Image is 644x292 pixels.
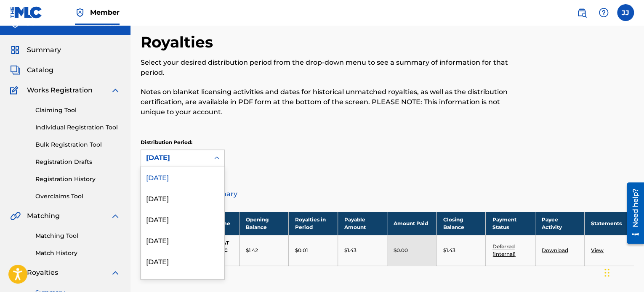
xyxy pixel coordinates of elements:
img: Summary [10,45,20,55]
img: expand [110,268,120,278]
a: CatalogCatalog [10,65,53,75]
div: [DATE] [146,153,204,163]
a: Match History [35,249,120,258]
iframe: Resource Center [620,179,644,247]
div: Drag [604,260,609,285]
img: MLC Logo [10,6,43,18]
div: [DATE] [141,250,224,271]
th: Payee Activity [535,212,584,235]
span: Catalog [27,65,53,75]
p: $0.01 [295,247,308,254]
a: Deferred (Internal) [492,243,515,257]
div: User Menu [617,4,634,21]
th: Amount Paid [387,212,436,235]
a: Public Search [573,4,590,21]
a: Registration Drafts [35,158,120,166]
a: Overclaims Tool [35,192,120,201]
span: Royalties [27,268,58,278]
img: Works Registration [10,85,21,95]
img: expand [110,85,120,95]
a: Registration History [35,175,120,184]
a: Claiming Tool [35,106,120,115]
div: [DATE] [141,187,224,208]
div: [DATE] [141,229,224,250]
p: $1.43 [443,247,455,254]
span: Summary [27,45,61,55]
p: $1.43 [344,247,357,254]
th: Closing Balance [436,212,486,235]
a: Bulk Registration Tool [35,140,120,149]
th: Statements [584,212,633,235]
a: SummarySummary [10,45,61,55]
p: $1.42 [246,247,258,254]
img: Catalog [10,65,20,75]
span: Matching [27,211,60,221]
th: Opening Balance [239,212,288,235]
a: Individual Registration Tool [35,123,120,132]
th: Royalties in Period [288,212,338,235]
span: Works Registration [27,85,93,95]
p: Notes on blanket licensing activities and dates for historical unmatched royalties, as well as th... [141,87,520,117]
iframe: Chat Widget [602,252,644,292]
img: expand [110,211,120,221]
span: Member [90,8,120,17]
div: [DATE] [141,208,224,229]
div: Help [595,4,612,21]
p: $0.00 [394,247,408,254]
th: Payable Amount [338,212,387,235]
p: Select your desired distribution period from the drop-down menu to see a summary of information f... [141,58,520,78]
h2: Royalties [141,33,217,52]
div: [DATE] [141,166,224,187]
img: Matching [10,211,21,221]
th: Payment Status [486,212,535,235]
img: help [599,8,609,18]
a: View [591,247,604,253]
a: Matching Tool [35,231,120,240]
img: Royalties [10,268,20,278]
p: Distribution Period: [141,139,225,146]
a: Download [542,247,568,253]
img: Top Rightsholder [75,8,85,18]
img: search [577,8,587,18]
a: Distribution Summary [141,184,634,204]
